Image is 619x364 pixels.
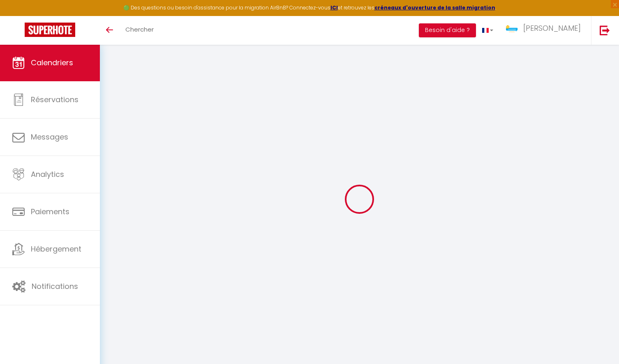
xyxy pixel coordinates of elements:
a: ICI [330,4,338,11]
span: Chercher [125,25,154,34]
span: Hébergement [31,244,81,254]
button: Ouvrir le widget de chat LiveChat [7,3,31,28]
span: Paiements [31,206,69,217]
img: Super Booking [25,23,75,37]
span: Analytics [31,169,64,179]
a: créneaux d'ouverture de la salle migration [374,4,495,11]
img: ... [506,25,518,32]
a: Chercher [119,16,160,45]
span: [PERSON_NAME] [523,23,581,33]
span: Notifications [32,281,78,291]
span: Réservations [31,94,79,105]
button: Besoin d'aide ? [419,23,476,37]
a: ... [PERSON_NAME] [499,16,591,45]
span: Calendriers [31,57,73,68]
img: logout [600,25,610,35]
span: Messages [31,132,68,142]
